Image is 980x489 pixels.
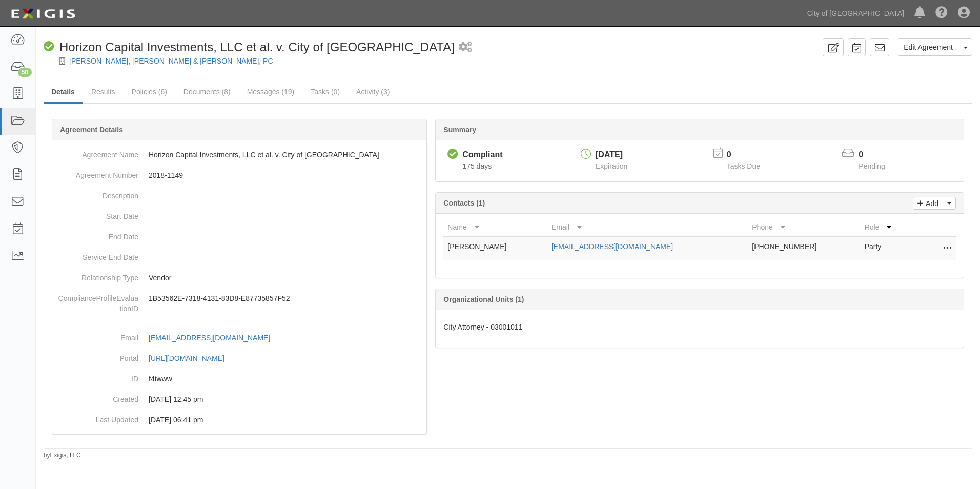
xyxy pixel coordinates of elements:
[303,81,348,102] a: Tasks (0)
[443,126,476,134] b: Summary
[443,237,547,260] td: [PERSON_NAME]
[897,38,959,56] a: Edit Agreement
[462,162,492,170] span: Since 04/08/2025
[443,218,547,237] th: Name
[50,452,81,459] a: Exigis, LLC
[56,206,138,221] dt: Start Date
[459,42,472,53] i: 1 scheduled workflow
[443,323,522,331] span: City Attorney - 03001011
[56,247,138,262] dt: Service End Date
[596,149,627,161] div: [DATE]
[56,389,138,404] dt: Created
[547,218,748,237] th: Email
[60,126,123,134] b: Agreement Details
[56,369,138,384] dt: ID
[56,328,138,343] dt: Email
[44,81,83,104] a: Details
[56,227,138,242] dt: End Date
[447,149,458,160] i: Compliant
[56,389,422,410] dd: [DATE] 12:45 pm
[56,186,138,201] dt: Description
[56,288,138,314] dt: ComplianceProfileEvaluationID
[727,149,773,161] p: 0
[861,237,915,260] td: Party
[149,333,270,343] div: [EMAIL_ADDRESS][DOMAIN_NAME]
[727,162,760,170] span: Tasks Due
[44,42,54,52] i: Compliant
[149,293,422,303] p: 1B53562E-7318-4131-83D8-E87735857F52
[56,145,422,165] dd: Horizon Capital Investments, LLC et al. v. City of [GEOGRAPHIC_DATA]
[913,197,943,210] a: Add
[149,354,236,362] a: [URL][DOMAIN_NAME]
[748,218,860,237] th: Phone
[923,197,938,209] p: Add
[859,162,885,170] span: Pending
[56,348,138,363] dt: Portal
[8,5,78,23] img: logo-5460c22ac91f19d4615b14bd174203de0afe785f0fc80cf4dbbc73dc1793850b.png
[349,81,397,102] a: Activity (3)
[124,81,175,102] a: Policies (6)
[56,165,138,180] dt: Agreement Number
[443,199,485,207] b: Contacts (1)
[59,40,455,54] span: Horizon Capital Investments, LLC et al. v. City of [GEOGRAPHIC_DATA]
[462,149,502,161] div: Compliant
[748,237,860,260] td: [PHONE_NUMBER]
[44,451,81,460] small: by
[56,369,422,389] dd: f4twww
[69,57,273,65] a: [PERSON_NAME], [PERSON_NAME] & [PERSON_NAME], PC
[44,38,455,56] div: Horizon Capital Investments, LLC et al. v. City of Sacramento
[149,334,281,342] a: [EMAIL_ADDRESS][DOMAIN_NAME]
[56,268,138,283] dt: Relationship Type
[56,165,422,186] dd: 2018-1149
[552,242,673,251] a: [EMAIL_ADDRESS][DOMAIN_NAME]
[859,149,897,161] p: 0
[861,218,915,237] th: Role
[56,410,422,430] dd: [DATE] 06:41 pm
[935,7,948,19] i: Help Center - Complianz
[239,81,302,102] a: Messages (19)
[56,145,138,160] dt: Agreement Name
[596,162,627,170] span: Expiration
[56,268,422,288] dd: Vendor
[56,410,138,425] dt: Last Updated
[176,81,238,102] a: Documents (8)
[84,81,123,102] a: Results
[802,3,909,24] a: City of [GEOGRAPHIC_DATA]
[443,295,524,303] b: Organizational Units (1)
[18,68,32,77] div: 50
